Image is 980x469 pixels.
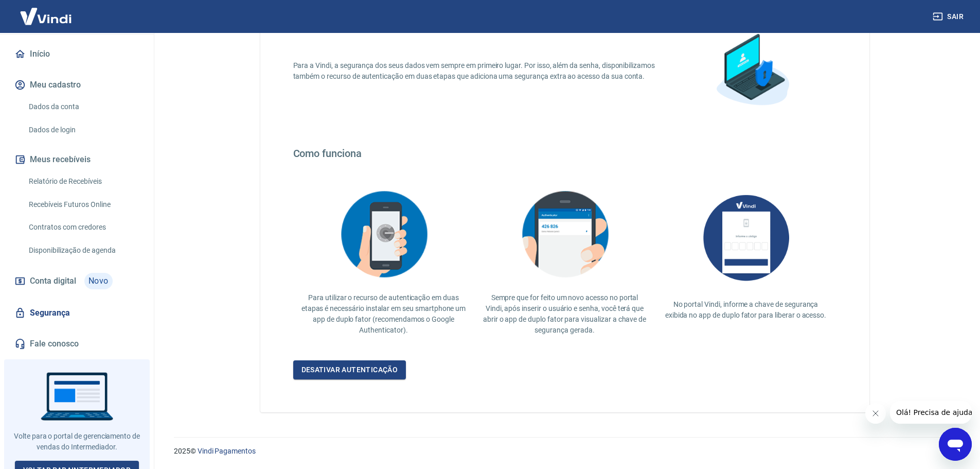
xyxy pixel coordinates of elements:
span: Olá! Precisa de ajuda? [6,7,86,15]
iframe: Mensagem da empresa [890,401,972,424]
img: AUbNX1O5CQAAAABJRU5ErkJggg== [694,184,797,291]
a: Segurança [12,302,141,324]
button: Meus recebíveis [12,148,141,171]
p: Para utilizar o recurso de autenticação em duas etapas é necessário instalar em seu smartphone um... [301,292,466,336]
button: Meu cadastro [12,74,141,96]
span: Conta digital [30,274,76,288]
a: Disponibilização de agenda [25,240,141,261]
img: Vindi [12,1,79,32]
a: Vindi Pagamentos [198,447,256,455]
p: Para a Vindi, a segurança dos seus dados vem sempre em primeiro lugar. Por isso, além da senha, d... [293,60,668,82]
p: No portal Vindi, informe a chave de segurança exibida no app de duplo fator para liberar o acesso. [664,299,828,321]
iframe: Fechar mensagem [865,403,886,424]
img: explication-mfa1.88a31355a892c34851cc.png [701,20,804,123]
iframe: Botão para abrir a janela de mensagens [939,428,972,461]
p: 2025 © [174,446,955,457]
a: Conta digitalNovo [12,269,141,293]
a: Início [12,43,141,65]
a: Dados da conta [25,96,141,117]
a: Relatório de Recebíveis [25,171,141,192]
a: Dados de login [25,119,141,141]
a: Contratos com credores [25,217,141,238]
img: explication-mfa2.908d58f25590a47144d3.png [332,184,435,284]
a: Recebíveis Futuros Online [25,194,141,215]
a: Desativar autenticação [293,360,406,379]
a: Fale conosco [12,333,141,355]
span: Novo [84,273,113,289]
p: Sempre que for feito um novo acesso no portal Vindi, após inserir o usuário e senha, você terá qu... [483,292,647,336]
h4: Como funciona [293,147,836,160]
img: explication-mfa3.c449ef126faf1c3e3bb9.png [513,184,616,284]
button: Sair [931,7,968,26]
